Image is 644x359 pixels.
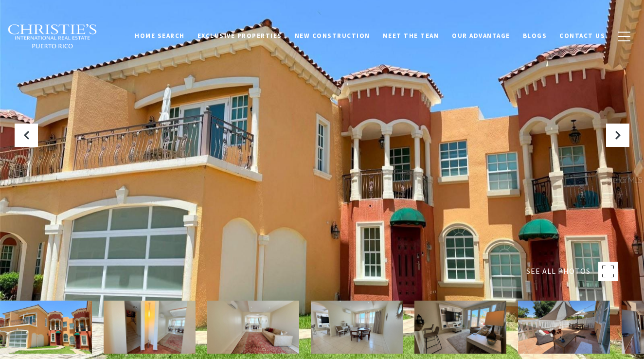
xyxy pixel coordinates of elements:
[559,32,605,40] span: Contact Us
[128,27,191,45] a: Home Search
[414,301,506,354] img: Unit C2 URB BRIGHTON COUNTRY CLUB
[517,27,554,45] a: Blogs
[446,27,517,45] a: Our Advantage
[197,32,282,40] span: Exclusive Properties
[452,32,510,40] span: Our Advantage
[311,301,403,354] img: Unit C2 URB BRIGHTON COUNTRY CLUB
[191,27,288,45] a: Exclusive Properties
[207,301,299,354] img: Unit C2 URB BRIGHTON COUNTRY CLUB
[288,27,376,45] a: New Construction
[295,32,370,40] span: New Construction
[523,32,547,40] span: Blogs
[7,24,98,49] img: Christie's International Real Estate black text logo
[526,265,590,278] span: SEE ALL PHOTOS
[518,301,610,354] img: Unit C2 URB BRIGHTON COUNTRY CLUB
[104,301,196,354] img: Unit C2 URB BRIGHTON COUNTRY CLUB
[376,27,446,45] a: Meet the Team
